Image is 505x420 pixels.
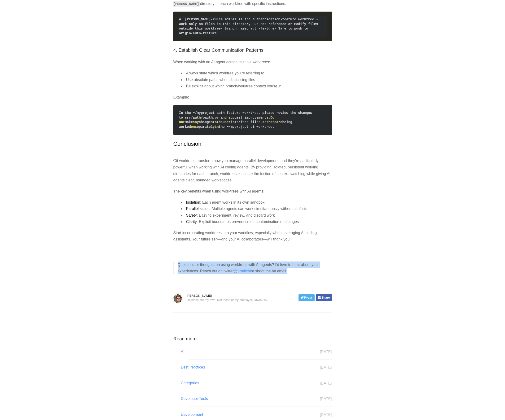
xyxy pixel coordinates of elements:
[262,120,266,124] span: as
[178,261,332,274] p: Questions or thoughts on using worktrees with AI agents? I’d love to hear about your experiences....
[327,349,332,355] aside: [DATE]
[327,364,332,371] aside: [DATE]
[173,188,332,194] p: The key benefits when using worktrees with AI agents:
[189,206,332,212] li: : Multiple agents can work simultaneously without conflicts
[179,17,229,21] span: # .[PERSON_NAME]/rules.md
[186,207,210,211] strong: Parallelization
[173,158,332,183] p: Git worktrees transform how you manage parallel development, and they’re particularly powerful wh...
[173,230,332,242] p: Start incorporating worktrees into your workflow, especially when leveraging AI coding assistants...
[189,380,332,386] a: Categories[DATE]
[173,46,332,54] h3: 4. Establish Clear Communication Patterns
[327,396,332,402] aside: [DATE]
[189,219,332,225] li: : Explicit boundaries prevent cross-contamination of changes
[299,294,315,301] a: Tweet
[316,294,332,301] a: Share
[221,27,223,30] span: -
[270,116,274,120] span: Do
[189,70,332,76] li: Always state which worktree you’re referring to
[173,336,332,342] h3: Read more
[318,296,330,299] span: Share
[189,396,332,402] a: Developer Tools[DATE]
[173,59,332,65] p: When working with an AI agent across multiple worktrees:
[234,269,251,273] a: @nrmitchi
[179,120,185,124] span: not
[173,94,332,100] p: Example:
[187,298,268,302] span: Opinions are my own. Not those of my employer. Obviously.
[189,77,332,83] li: Use absolute paths when discussing files
[186,220,197,224] strong: Clarity
[301,296,312,299] span: Tweet
[189,212,332,219] li: : Easy to experiment, review, and discard work
[186,200,200,204] strong: Isolation
[178,110,327,130] code: In the ~/myproject-auth-feature worktree, please review the changes to src/auth/oauth.py and sugg...
[213,120,217,124] span: to
[189,83,332,89] li: Be explicit about which branch/worktree context you’re in
[193,120,199,124] span: any
[316,17,318,21] span: -
[178,16,327,37] code: This is the authentication-feature worktree. Work only on files in this directory Do not referenc...
[189,199,332,206] li: : Each agent works in its own sandbox
[327,380,332,386] aside: [DATE]
[191,125,195,129] span: on
[189,364,332,370] a: Best Practices[DATE]
[215,125,219,129] span: in
[160,409,345,420] iframe: Netlify Drawer
[173,294,182,303] img: avatar.jpg
[179,116,294,129] span: make changes the interface files, those being worked separately the ~/myproject-ui worktree.
[186,213,197,217] strong: Safety
[276,120,282,124] span: are
[189,349,332,355] a: AI[DATE]
[250,22,252,26] span: -
[274,27,276,30] span: -
[173,140,332,148] h2: Conclusion
[223,120,231,124] span: user
[187,294,268,298] span: [PERSON_NAME]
